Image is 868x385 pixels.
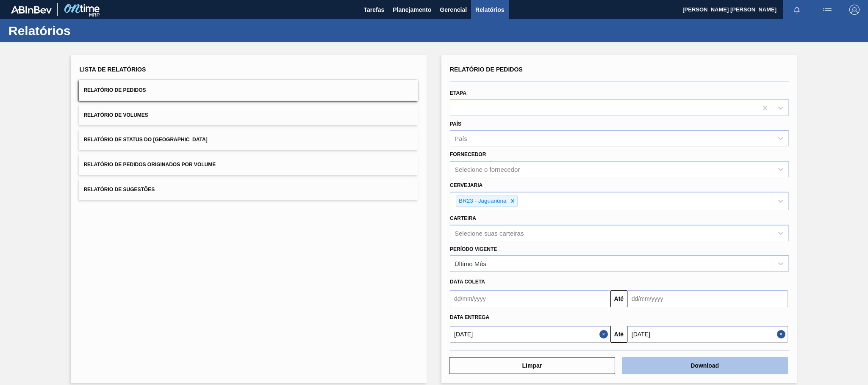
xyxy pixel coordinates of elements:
[455,229,524,236] div: Selecione suas carteiras
[456,196,508,206] div: BR23 - Jaguariúna
[79,66,146,73] span: Lista de Relatórios
[455,135,467,142] div: País
[79,129,418,150] button: Relatório de Status do [GEOGRAPHIC_DATA]
[83,187,155,192] span: Relatório de Sugestões
[79,105,418,126] button: Relatório de Volumes
[610,326,627,343] button: Até
[83,137,207,143] span: Relatório de Status do [GEOGRAPHIC_DATA]
[627,326,788,343] input: dd/mm/yyyy
[627,290,788,307] input: dd/mm/yyyy
[79,179,418,200] button: Relatório de Sugestões
[450,182,483,188] label: Cervejaria
[79,80,418,101] button: Relatório de Pedidos
[450,290,610,307] input: dd/mm/yyyy
[440,5,467,15] span: Gerencial
[393,5,431,15] span: Planejamento
[449,357,615,374] button: Limpar
[622,357,788,374] button: Download
[849,5,860,15] img: Logout
[783,4,810,16] button: Notificações
[79,154,418,175] button: Relatório de Pedidos Originados por Volume
[450,246,497,252] label: Período Vigente
[450,121,461,127] label: País
[475,5,504,15] span: Relatórios
[83,87,146,93] span: Relatório de Pedidos
[455,260,486,267] div: Último Mês
[610,290,627,307] button: Até
[450,66,523,73] span: Relatório de Pedidos
[83,112,148,118] span: Relatório de Volumes
[822,5,832,15] img: userActions
[777,326,788,343] button: Close
[450,215,476,221] label: Carteira
[450,151,486,157] label: Fornecedor
[450,90,466,96] label: Etapa
[363,5,384,15] span: Tarefas
[450,314,489,320] span: Data entrega
[450,279,485,285] span: Data coleta
[599,326,610,343] button: Close
[450,326,610,343] input: dd/mm/yyyy
[455,166,520,173] div: Selecione o fornecedor
[83,162,216,168] span: Relatório de Pedidos Originados por Volume
[8,26,159,36] h1: Relatórios
[11,6,52,14] img: TNhmsLtSVTkK8tSr43FrP2fwEKptu5GPRR3wAAAABJRU5ErkJggg==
